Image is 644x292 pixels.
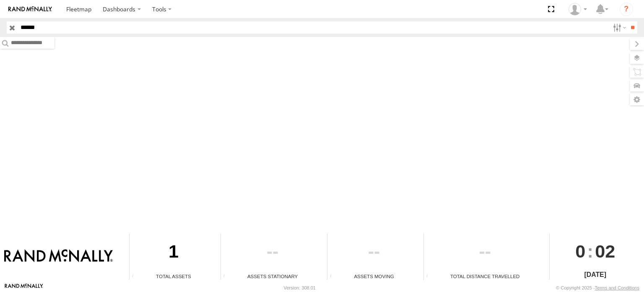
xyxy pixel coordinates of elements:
div: Total number of Enabled Assets [130,274,142,280]
label: Map Settings [630,94,644,105]
div: : [550,233,641,269]
img: Rand McNally [4,249,113,263]
div: Total Distance Travelled [424,273,546,280]
label: Search Filter Options [610,21,628,34]
div: Total distance travelled by all assets within specified date range and applied filters [424,274,436,280]
span: 02 [595,233,615,269]
div: Version: 308.01 [284,285,316,290]
div: Total number of assets current stationary. [221,274,234,280]
div: Total number of assets current in transit. [327,274,340,280]
div: Assets Stationary [221,273,324,280]
div: © Copyright 2025 - [556,285,639,290]
img: rand-logo.svg [8,6,52,12]
div: Assets Moving [327,273,420,280]
div: [DATE] [550,270,641,280]
i: ? [620,3,633,16]
div: Total Assets [130,273,218,280]
div: 1 [130,233,218,273]
span: 0 [575,233,585,269]
div: Jose Goitia [566,3,590,16]
a: Visit our Website [5,284,43,292]
a: Terms and Conditions [595,285,639,290]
